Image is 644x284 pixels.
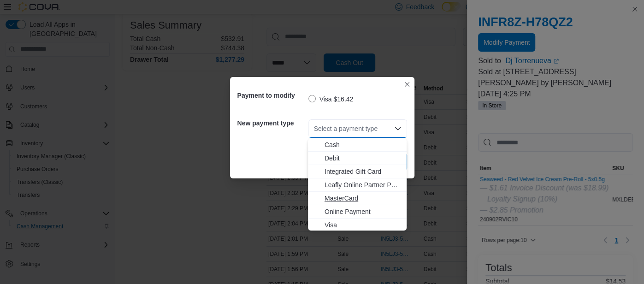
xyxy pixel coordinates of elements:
[308,165,407,178] button: Integrated Gift Card
[325,180,401,189] span: Leafly Online Partner Payment
[325,154,401,163] span: Debit
[237,86,307,105] h5: Payment to modify
[237,114,307,132] h5: New payment type
[314,123,315,134] input: Accessible screen reader label
[308,178,407,192] button: Leafly Online Partner Payment
[308,192,407,205] button: MasterCard
[308,138,407,232] div: Choose from the following options
[325,194,401,203] span: MasterCard
[308,219,407,232] button: Visa
[394,125,402,132] button: Close list of options
[308,138,407,152] button: Cash
[308,94,354,105] label: Visa $16.42
[325,140,401,149] span: Cash
[402,79,413,90] button: Closes this modal window
[325,207,401,216] span: Online Payment
[308,205,407,219] button: Online Payment
[325,220,401,230] span: Visa
[308,152,407,165] button: Debit
[325,167,401,176] span: Integrated Gift Card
